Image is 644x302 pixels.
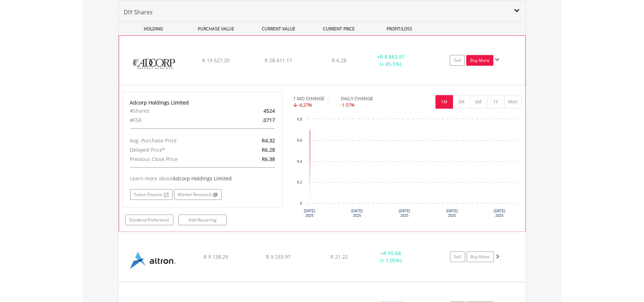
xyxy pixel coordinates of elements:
div: #Shares [125,106,228,116]
div: PURCHASE VALUE [186,22,247,35]
text: 6.4 [297,160,302,164]
span: R4.32 [262,137,275,144]
span: -1.57% [341,102,355,108]
text: 6.8 [297,117,302,121]
div: 4524 [228,106,280,116]
div: Learn more about [130,175,275,182]
div: Chart. Highcharts interactive chart. [293,116,522,223]
div: CURRENT PRICE [310,22,367,35]
div: Adcorp Holdings Limited [130,99,275,106]
div: PROFIT/LOSS [369,22,430,35]
div: + (+ 45.5%) [364,53,417,68]
a: Dividend Preference [125,215,173,225]
button: 3M [453,95,470,109]
div: #FSR [125,116,228,125]
img: EQU.ZA.AEL.png [122,241,184,280]
text: [DATE] 2025 [399,209,411,218]
a: Yahoo Finance [130,189,173,200]
text: [DATE] 2025 [446,209,458,218]
text: 6.6 [297,138,302,142]
span: Adcorp Holdings Limited [173,175,232,182]
a: Buy More [467,252,494,262]
span: R 8 883.97 [380,53,404,60]
button: 1Y [487,95,505,109]
span: R 19 527.20 [202,57,230,64]
div: 1 MO CHANGE [293,95,324,102]
text: 6 [300,201,302,205]
span: R6.28 [262,146,275,153]
img: EQU.ZA.ADR.png [123,45,184,83]
span: R 6.28 [332,57,346,64]
span: R 9 138.29 [203,253,228,260]
span: R 95.68 [383,250,401,257]
text: [DATE] 2025 [494,209,505,218]
a: Add Recurring [178,215,227,225]
div: HOLDING [119,22,184,35]
span: R 9 233.97 [266,253,291,260]
div: Previous Close Price [125,155,228,164]
span: DIY Shares [124,8,153,16]
a: Sell [450,55,465,66]
button: 6M [470,95,487,109]
span: R6.38 [262,156,275,162]
div: .0717 [228,116,280,125]
div: + (+ 1.05%) [364,250,418,264]
div: Avg. Purchase Price [125,136,228,145]
text: [DATE] 2025 [304,209,315,218]
button: MAX [504,95,522,109]
text: [DATE] 2025 [352,209,363,218]
span: R 28 411.17 [265,57,292,64]
div: DAILY CHANGE [341,95,398,102]
text: 6.2 [297,180,302,184]
div: CURRENT VALUE [248,22,309,35]
svg: Interactive chart [293,116,521,223]
a: Market Research [174,189,222,200]
a: Buy More [466,55,493,66]
button: 1M [436,95,453,109]
span: R 21.22 [330,253,348,260]
a: Sell [450,252,465,262]
span: -6.27% [298,102,312,108]
div: Delayed Price* [125,145,228,155]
